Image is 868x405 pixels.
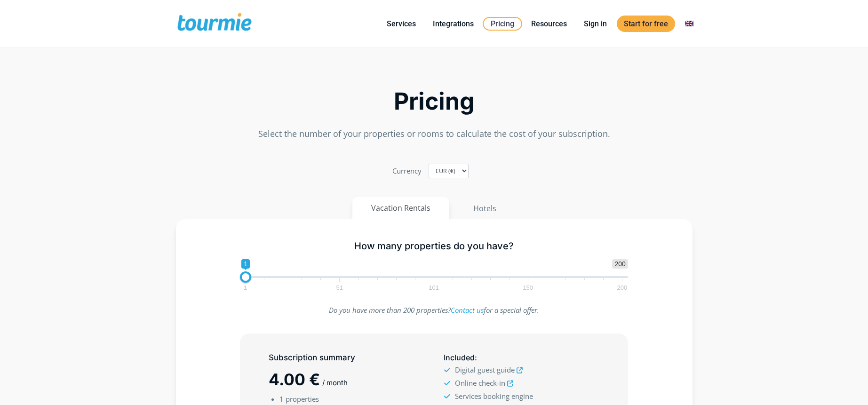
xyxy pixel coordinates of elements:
[380,18,423,30] a: Services
[176,127,693,140] p: Select the number of your properties or rooms to calculate the cost of your subscription.
[286,394,319,404] span: properties
[240,240,628,252] h5: How many properties do you have?
[444,353,475,362] span: Included
[176,90,693,112] h2: Pricing
[454,197,516,220] button: Hotels
[279,394,284,404] span: 1
[521,286,534,290] span: 150
[240,304,628,317] p: Do you have more than 200 properties? for a special offer.
[612,259,628,269] span: 200
[269,352,424,364] h5: Subscription summary
[242,286,248,290] span: 1
[616,286,629,290] span: 200
[451,305,484,315] a: Contact us
[524,18,574,30] a: Resources
[426,18,481,30] a: Integrations
[455,365,515,374] span: Digital guest guide
[617,16,675,32] a: Start for free
[241,259,250,269] span: 1
[269,370,320,389] span: 4.00 €
[455,391,533,401] span: Services booking engine
[352,197,449,219] button: Vacation Rentals
[322,378,348,387] span: / month
[455,378,505,388] span: Online check-in
[392,165,422,177] label: Currency
[427,286,440,290] span: 101
[483,17,522,31] a: Pricing
[444,352,599,364] h5: :
[577,18,614,30] a: Sign in
[335,286,344,290] span: 51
